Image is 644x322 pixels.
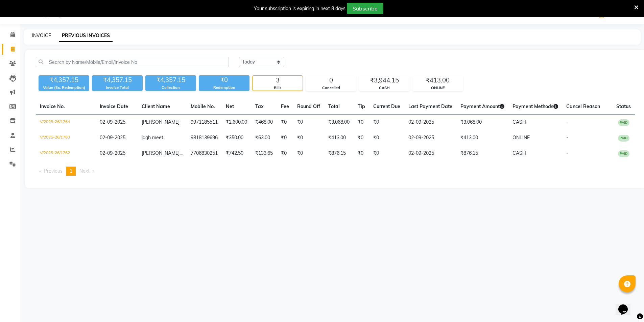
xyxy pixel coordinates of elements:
[512,150,526,156] span: CASH
[142,150,180,156] span: [PERSON_NAME]
[512,134,530,141] span: ONLINE
[408,103,452,109] span: Last Payment Date
[222,130,251,146] td: ₹350.00
[297,103,320,109] span: Round Off
[100,119,125,125] span: 02-09-2025
[36,130,96,146] td: V/2025-26/1763
[277,130,293,146] td: ₹0
[512,103,558,109] span: Payment Methods
[456,146,508,161] td: ₹876.15
[36,115,96,130] td: V/2025-26/1764
[251,146,277,161] td: ₹133.65
[373,103,400,109] span: Current Due
[187,130,222,146] td: 9818139696
[324,130,354,146] td: ₹413.00
[413,85,463,91] div: ONLINE
[79,168,90,174] span: Next
[180,150,183,156] span: ...
[404,115,456,130] td: 02-09-2025
[142,103,170,109] span: Client Name
[142,119,180,125] span: [PERSON_NAME]
[566,103,600,109] span: Cancel Reason
[36,167,635,176] nav: Pagination
[369,146,404,161] td: ₹0
[293,130,324,146] td: ₹0
[456,115,508,130] td: ₹3,068.00
[354,146,369,161] td: ₹0
[618,150,629,157] span: PAID
[187,146,222,161] td: 7706830251
[616,295,637,315] iframe: chat widget
[277,115,293,130] td: ₹0
[324,115,354,130] td: ₹3,068.00
[616,103,631,109] span: Status
[324,146,354,161] td: ₹876.15
[100,134,125,141] span: 02-09-2025
[100,103,128,109] span: Invoice Date
[358,103,365,109] span: Tip
[92,85,143,91] div: Invoice Total
[347,3,383,14] button: Subscribe
[100,150,125,156] span: 02-09-2025
[460,103,504,109] span: Payment Amount
[512,119,526,125] span: CASH
[328,103,340,109] span: Total
[40,103,65,109] span: Invoice No.
[306,85,356,91] div: Cancelled
[618,119,629,126] span: PAID
[44,168,63,174] span: Previous
[293,146,324,161] td: ₹0
[354,115,369,130] td: ₹0
[359,76,409,85] div: ₹3,944.15
[251,115,277,130] td: ₹468.00
[456,130,508,146] td: ₹413.00
[306,76,356,85] div: 0
[566,134,568,141] span: -
[39,75,89,85] div: ₹4,357.15
[293,115,324,130] td: ₹0
[142,134,163,141] span: jagh meet
[145,75,196,85] div: ₹4,357.15
[618,135,629,142] span: PAID
[566,119,568,125] span: -
[187,115,222,130] td: 9971185511
[404,130,456,146] td: 02-09-2025
[281,103,289,109] span: Fee
[253,85,303,91] div: Bills
[92,75,143,85] div: ₹4,357.15
[199,75,249,85] div: ₹0
[566,150,568,156] span: -
[226,103,234,109] span: Net
[369,115,404,130] td: ₹0
[369,130,404,146] td: ₹0
[36,57,229,67] input: Search by Name/Mobile/Email/Invoice No
[39,85,89,91] div: Value (Ex. Redemption)
[199,85,249,91] div: Redemption
[404,146,456,161] td: 02-09-2025
[359,85,409,91] div: CASH
[255,103,264,109] span: Tax
[222,146,251,161] td: ₹742.50
[145,85,196,91] div: Collection
[36,146,96,161] td: V/2025-26/1762
[277,146,293,161] td: ₹0
[70,168,72,174] span: 1
[354,130,369,146] td: ₹0
[253,76,303,85] div: 3
[191,103,215,109] span: Mobile No.
[254,5,345,12] div: Your subscription is expiring in next 8 days
[222,115,251,130] td: ₹2,600.00
[32,32,51,39] a: INVOICE
[413,76,463,85] div: ₹413.00
[59,30,113,42] a: PREVIOUS INVOICES
[251,130,277,146] td: ₹63.00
